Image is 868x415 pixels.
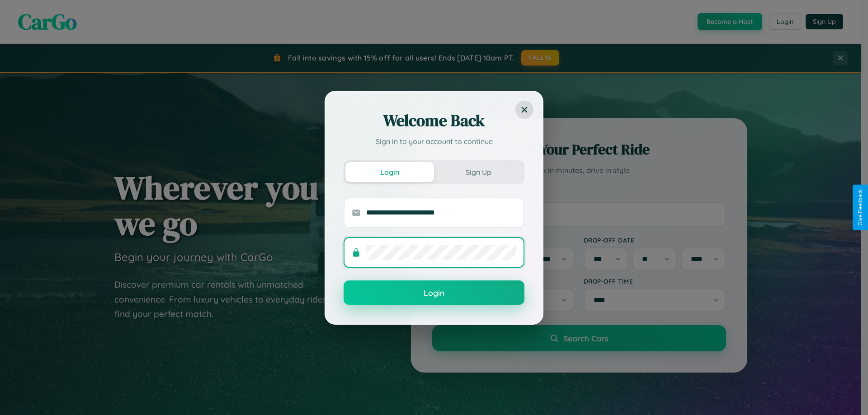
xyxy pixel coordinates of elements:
button: Login [345,162,434,182]
h2: Welcome Back [344,110,524,131]
p: Sign in to your account to continue [344,136,524,147]
button: Sign Up [434,162,523,182]
div: Give Feedback [857,189,863,226]
button: Login [344,280,524,305]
